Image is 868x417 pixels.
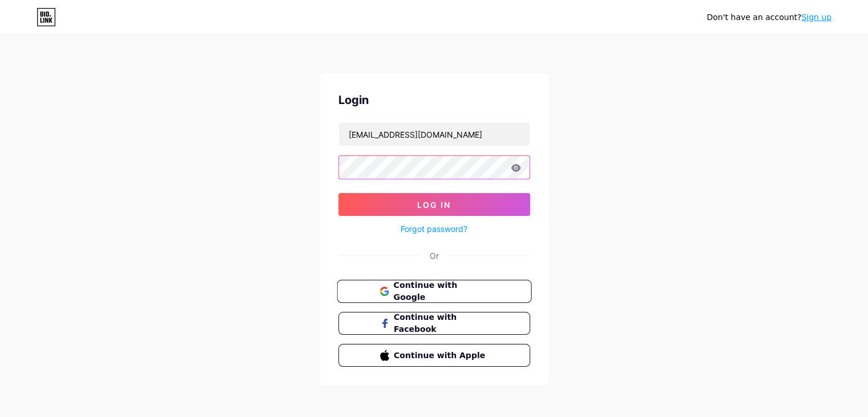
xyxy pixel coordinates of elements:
[338,312,530,335] button: Continue with Facebook
[801,13,831,22] a: Sign up
[338,91,530,109] div: Login
[338,280,530,303] a: Continue with Google
[393,279,488,304] span: Continue with Google
[394,311,488,335] span: Continue with Facebook
[417,200,451,210] span: Log In
[706,11,831,23] div: Don't have an account?
[339,123,530,146] input: Username
[338,193,530,216] button: Log In
[338,344,530,367] button: Continue with Apple
[394,350,488,362] span: Continue with Apple
[401,223,467,235] a: Forgot password?
[337,280,531,303] button: Continue with Google
[430,250,439,262] div: Or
